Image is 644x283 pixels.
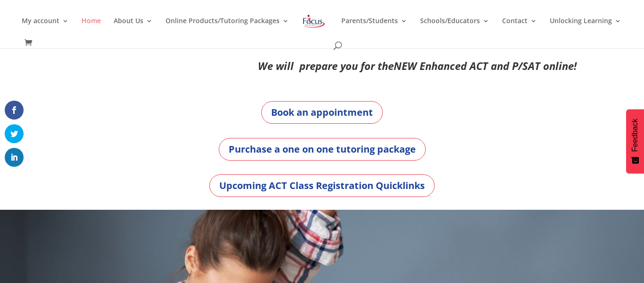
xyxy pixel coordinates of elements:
[258,59,394,73] em: We will prepare you for the
[626,109,644,173] button: Feedback - Show survey
[114,17,153,40] a: About Us
[209,174,435,197] a: Upcoming ACT Class Registration Quicklinks
[502,17,537,40] a: Contact
[420,17,489,40] a: Schools/Educators
[22,17,69,40] a: My account
[165,17,289,40] a: Online Products/Tutoring Packages
[219,138,426,161] a: Purchase a one on one tutoring package
[550,17,621,40] a: Unlocking Learning
[302,13,326,30] img: Focus on Learning
[394,59,577,73] em: NEW Enhanced ACT and P/SAT online!
[261,101,383,124] a: Book an appointment
[631,119,639,152] span: Feedback
[341,17,407,40] a: Parents/Students
[82,17,101,40] a: Home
